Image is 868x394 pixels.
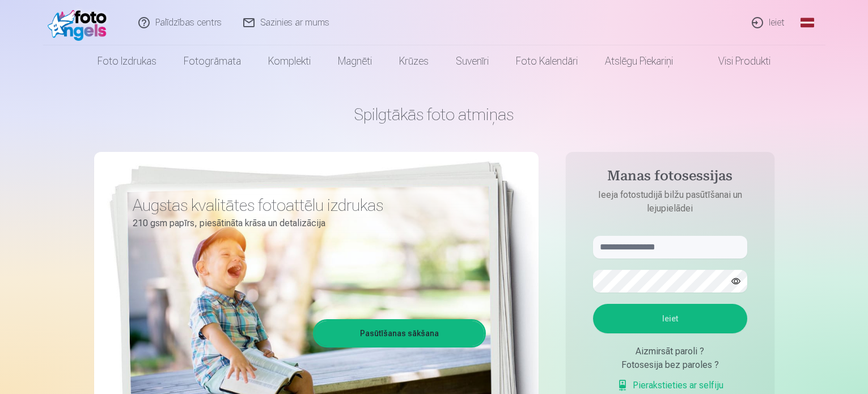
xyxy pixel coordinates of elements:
[315,321,484,346] a: Pasūtīšanas sākšana
[170,45,255,77] a: Fotogrāmata
[617,379,723,392] a: Pierakstieties ar selfiju
[94,104,774,125] h1: Spilgtākās foto atmiņas
[687,45,784,77] a: Visi produkti
[582,168,759,188] h4: Manas fotosessijas
[593,345,747,358] div: Aizmirsāt paroli ?
[386,45,442,77] a: Krūzes
[593,304,747,333] button: Ieiet
[324,45,386,77] a: Magnēti
[593,358,747,372] div: Fotosesija bez paroles ?
[84,45,170,77] a: Foto izdrukas
[48,5,113,41] img: /fa1
[133,195,477,215] h3: Augstas kvalitātes fotoattēlu izdrukas
[502,45,591,77] a: Foto kalendāri
[255,45,324,77] a: Komplekti
[582,188,759,215] p: Ieeja fotostudijā bilžu pasūtīšanai un lejupielādei
[442,45,502,77] a: Suvenīri
[133,215,477,231] p: 210 gsm papīrs, piesātināta krāsa un detalizācija
[591,45,687,77] a: Atslēgu piekariņi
